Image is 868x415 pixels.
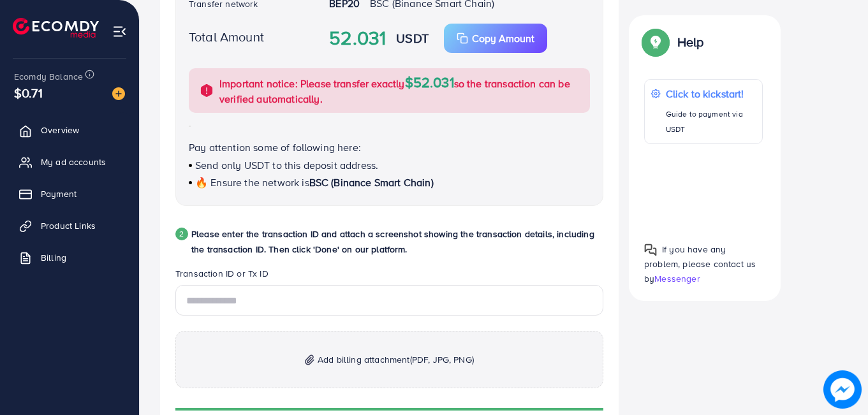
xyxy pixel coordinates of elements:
[112,87,125,100] img: image
[644,31,667,54] img: Popup guide
[14,84,43,102] span: $0.71
[472,31,534,46] p: Copy Amount
[41,187,77,200] span: Payment
[41,219,96,232] span: Product Links
[41,156,106,168] span: My ad accounts
[189,27,264,46] label: Total Amount
[189,140,590,155] p: Pay attention some of following here:
[41,124,79,136] span: Overview
[175,228,188,240] div: 2
[305,354,314,365] img: img
[405,72,454,92] span: $52.031
[175,267,603,285] legend: Transaction ID or Tx ID
[329,24,386,52] strong: 52.031
[827,374,858,405] img: image
[677,34,704,50] p: Help
[396,29,429,47] strong: USDT
[112,24,127,39] img: menu
[199,83,214,98] img: alert
[191,226,603,257] p: Please enter the transaction ID and attach a screenshot showing the transaction details, includin...
[644,243,657,256] img: Popup guide
[318,352,474,367] span: Add billing attachment
[10,213,129,238] a: Product Links
[666,106,756,137] p: Guide to payment via USDT
[666,86,756,101] p: Click to kickstart!
[644,242,756,284] span: If you have any problem, please contact us by
[309,175,434,189] span: BSC (Binance Smart Chain)
[10,117,129,143] a: Overview
[10,149,129,175] a: My ad accounts
[219,75,582,106] p: Important notice: Please transfer exactly so the transaction can be verified automatically.
[10,245,129,270] a: Billing
[10,181,129,207] a: Payment
[189,157,590,173] p: Send only USDT to this deposit address.
[41,251,66,264] span: Billing
[195,175,309,189] span: 🔥 Ensure the network is
[654,272,700,285] span: Messenger
[13,18,99,38] img: logo
[14,70,83,83] span: Ecomdy Balance
[444,24,547,53] button: Copy Amount
[410,353,474,366] span: (PDF, JPG, PNG)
